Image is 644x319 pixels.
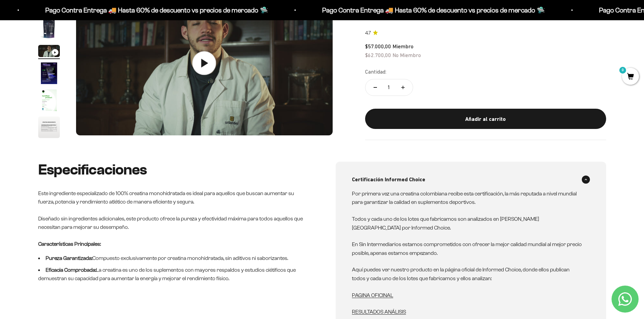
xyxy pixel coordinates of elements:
[352,292,393,298] a: PAGINA OFICINAL
[365,43,391,49] span: $57.000,00
[8,32,140,44] div: Más información sobre los ingredientes
[46,255,92,261] strong: Pureza Garantizada:
[622,73,639,81] a: 0
[365,68,386,76] label: Cantidad:
[38,116,60,138] img: Creatina Monohidrato
[365,29,371,36] span: 4.7
[352,175,425,184] span: Certificación Informed Choice
[352,215,582,232] p: Todos y cada uno de los lotes que fabricamos son analizados en [PERSON_NAME][GEOGRAPHIC_DATA] por...
[45,5,268,16] p: Pago Contra Entrega 🚚 Hasta 60% de descuento vs precios de mercado 🛸
[365,29,606,36] a: 4.74.7 de 5.0 estrellas
[38,18,60,39] img: Creatina Monohidrato
[365,79,385,96] button: Reducir cantidad
[38,214,309,232] p: Diseñado sin ingredientes adicionales, este producto ofrece la pureza y efectividad máxima para t...
[8,59,140,71] div: Una promoción especial
[38,18,60,42] button: Ir al artículo 2
[392,43,413,49] span: Miembro
[111,101,139,113] span: Enviar
[619,66,627,74] mark: 0
[8,11,140,26] p: ¿Qué te haría sentir más seguro de comprar este producto?
[38,45,60,59] button: Ir al artículo 3
[365,109,606,129] button: Añadir al carrito
[38,266,309,283] li: La creatina es uno de los suplementos con mayores respaldos y estudios ciétificos que demuestran ...
[38,189,309,206] p: Este ingrediente especializado de 100% creatina monohidratada es ideal para aquellos que buscan a...
[322,5,545,16] p: Pago Contra Entrega 🚚 Hasta 60% de descuento vs precios de mercado 🛸
[392,52,421,58] span: No Miembro
[110,101,140,113] button: Enviar
[352,265,582,283] p: Aquí puedes ver nuestro producto en la página oficial de Informed Choice, donde ellos publican to...
[8,73,140,84] div: Un video del producto
[38,62,60,86] button: Ir al artículo 4
[8,46,140,57] div: Reseñas de otros clientes
[352,189,582,207] p: Por primera vez una creatina colombiana recibe esta certificación, la más reputada a nivel mundia...
[38,89,60,113] button: Ir al artículo 5
[38,162,309,178] h2: Especificaciones
[38,62,60,84] img: Creatina Monohidrato
[379,114,593,123] div: Añadir al carrito
[38,241,101,247] strong: Características Principales:
[46,267,96,273] strong: Eficacia Comprobada:
[38,89,60,111] img: Creatina Monohidrato
[352,168,590,191] summary: Certificación Informed Choice
[38,254,309,263] li: Compuesto exclusivamente por creatina monohidratada, sin aditivos ni saborizantes.
[352,309,406,315] a: RESULTADOS ANÁLISIS
[393,79,413,96] button: Aumentar cantidad
[365,52,391,58] span: $62.700,00
[38,116,60,140] button: Ir al artículo 6
[352,240,582,257] p: En Sin Intermediarios estamos comprometidos con ofrecer la mejor calidad mundial al mejor precio ...
[8,86,140,98] div: Un mejor precio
